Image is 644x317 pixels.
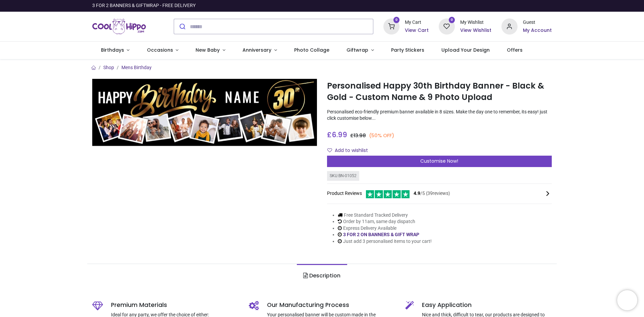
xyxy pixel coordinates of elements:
[92,2,196,9] div: 3 FOR 2 BANNERS & GIFTWRAP - FREE DELIVERY
[234,42,285,59] a: Anniversary
[523,27,552,34] a: My Account
[103,65,114,70] a: Shop
[460,19,491,26] div: My Wishlist
[414,190,450,197] span: /5 ( 39 reviews)
[343,232,419,237] a: 3 FOR 2 ON BANNERS & GIFT WRAP
[346,47,368,53] span: Giftwrap
[422,301,552,309] h5: Easy Application
[439,23,455,29] a: 0
[414,191,420,196] span: 4.9
[411,2,552,9] iframe: Customer reviews powered by Trustpilot
[460,27,491,34] a: View Wishlist
[354,132,366,139] span: 13.98
[327,80,552,103] h1: Personalised Happy 30th Birthday Banner - Black & Gold - Custom Name & 9 Photo Upload
[327,148,332,153] i: Add to wishlist
[332,130,347,140] span: 6.99
[449,17,455,23] sup: 0
[92,79,317,146] img: Personalised Happy 30th Birthday Banner - Black & Gold - Custom Name & 9 Photo Upload
[617,290,637,310] iframe: Brevo live chat
[369,132,394,139] small: (50% OFF)
[507,47,523,53] span: Offers
[327,189,552,198] div: Product Reviews
[92,17,146,36] a: Logo of Cool Hippo
[294,47,329,53] span: Photo Collage
[243,47,271,53] span: Anniversary
[391,47,424,53] span: Party Stickers
[338,218,432,225] li: Order by 11am, same day dispatch
[147,47,173,53] span: Occasions
[523,19,552,26] div: Guest
[338,238,432,245] li: Just add 3 personalised items to your cart!
[138,42,187,59] a: Occasions
[327,171,359,181] div: SKU: BN-01052
[111,301,239,309] h5: Premium Materials
[338,212,432,219] li: Free Standard Tracked Delivery
[327,145,374,156] button: Add to wishlistAdd to wishlist
[338,42,382,59] a: Giftwrap
[327,109,552,122] p: Personalised eco-friendly premium banner available in 8 sizes. Make the day one to remember, its ...
[327,130,347,140] span: £
[196,47,220,53] span: New Baby
[187,42,234,59] a: New Baby
[405,19,429,26] div: My Cart
[92,42,138,59] a: Birthdays
[420,158,458,164] span: Customise Now!
[174,19,190,34] button: Submit
[267,301,395,309] h5: Our Manufacturing Process
[101,47,124,53] span: Birthdays
[383,23,399,29] a: 0
[338,225,432,232] li: Express Delivery Available
[92,17,146,36] img: Cool Hippo
[441,47,490,53] span: Upload Your Design
[393,17,400,23] sup: 0
[121,65,152,70] a: Mens Birthday
[405,27,429,34] a: View Cart
[350,132,366,139] span: £
[297,264,347,287] a: Description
